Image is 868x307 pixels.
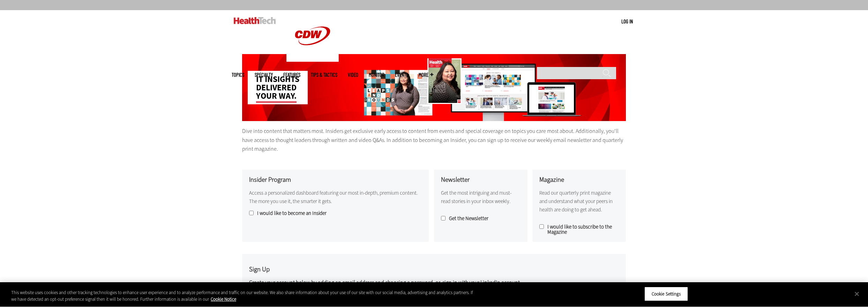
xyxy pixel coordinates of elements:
[311,72,337,77] a: Tips & Tactics
[621,18,633,25] div: User menu
[419,72,433,77] span: More
[249,266,521,273] h3: Sign Up
[249,278,521,287] p: Create your account below by adding an email address and choosing a password, or, sign in with yo...
[441,177,521,183] h3: Newsletter
[621,18,633,24] a: Log in
[348,72,358,77] a: Video
[211,297,236,302] a: More information about your privacy
[234,17,276,24] img: Home
[232,72,244,77] span: Topics
[283,72,300,77] a: Features
[249,211,422,216] label: I would like to become an Insider
[242,127,626,153] p: Dive into content that matters most. Insiders get exclusive early access to content from events a...
[539,189,619,214] p: Read our quarterly print magazine and understand what your peers in health are doing to get ahead.
[286,56,339,63] a: CDW
[248,71,308,104] div: IT insights delivered
[286,10,339,62] img: Home
[849,286,865,301] button: Close
[369,72,384,77] a: MonITor
[255,72,273,77] span: Specialty
[11,289,477,303] div: This website uses cookies and other tracking technologies to enhance user experience and to analy...
[644,287,688,301] button: Cookie Settings
[256,90,297,103] span: your way.
[441,189,521,205] p: Get the most intriguing and must-read stories in your inbox weekly.
[539,177,619,183] h3: Magazine
[249,189,422,205] p: Access a personalized dashboard featuring our most in-depth, premium content. The more you use it...
[441,216,521,221] label: Get the Newsletter
[249,177,422,183] h3: Insider Program
[539,224,619,235] label: I would like to subscribe to the Magazine
[395,72,408,77] a: Events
